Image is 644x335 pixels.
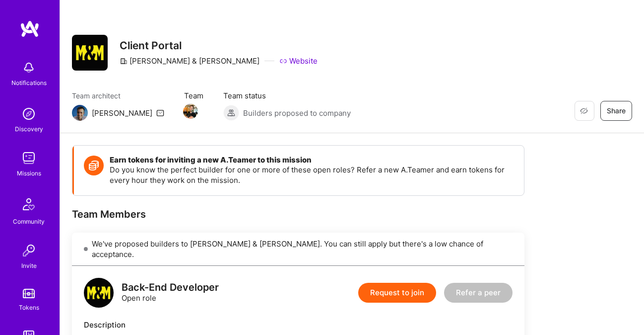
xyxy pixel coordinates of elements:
div: Community [13,216,45,227]
img: logo [84,278,114,308]
div: Team Members [72,208,524,221]
span: Builders proposed to company [243,108,351,118]
a: Website [279,56,318,66]
div: Tokens [19,302,39,313]
img: Team Member Avatar [183,104,198,119]
img: Community [17,192,41,216]
img: Invite [19,241,39,260]
div: Invite [21,260,37,271]
div: Description [84,320,513,330]
h4: Earn tokens for inviting a new A.Teamer to this mission [110,156,514,165]
i: icon EyeClosed [580,107,588,115]
p: Do you know the perfect builder for one or more of these open roles? Refer a new A.Teamer and ear... [110,165,514,185]
div: Missions [17,168,41,178]
span: Team [184,90,203,101]
button: Request to join [358,283,436,303]
span: Team status [223,90,351,101]
img: Team Architect [72,105,88,121]
div: Discovery [15,124,43,134]
button: Refer a peer [444,283,513,303]
button: Share [600,101,632,121]
img: bell [19,58,39,78]
div: Back-End Developer [122,282,219,293]
i: icon CompanyGray [120,57,128,65]
a: Team Member Avatar [184,103,197,120]
img: teamwork [19,148,39,168]
div: Open role [122,282,219,303]
div: Notifications [11,78,47,88]
div: [PERSON_NAME] & [PERSON_NAME] [120,56,259,66]
span: Team architect [72,90,164,101]
div: [PERSON_NAME] [92,108,152,118]
img: tokens [23,289,35,298]
img: Builders proposed to company [223,105,239,121]
img: Token icon [84,156,104,175]
img: discovery [19,104,39,124]
div: We've proposed builders to [PERSON_NAME] & [PERSON_NAME]. You can still apply but there's a low c... [72,233,524,266]
h3: Client Portal [120,39,318,52]
img: logo [20,20,40,38]
i: icon Mail [156,109,164,117]
img: Company Logo [72,35,108,71]
span: Share [607,106,626,116]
